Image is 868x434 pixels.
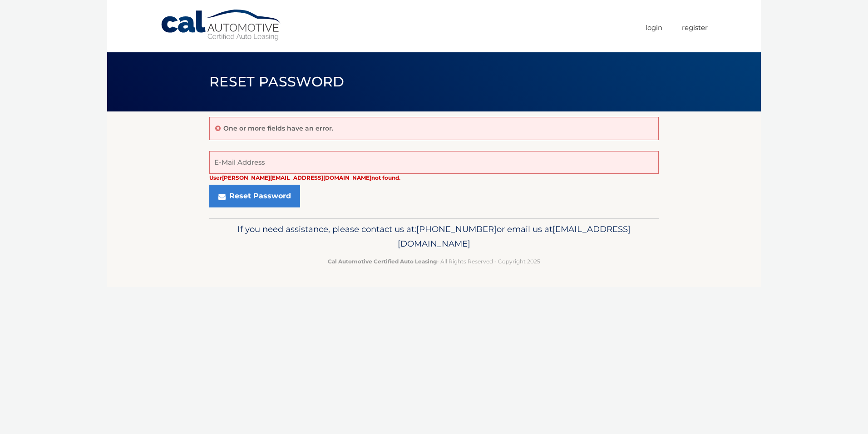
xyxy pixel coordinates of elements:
[416,224,497,234] span: [PHONE_NUMBER]
[209,73,344,90] span: Reset Password
[215,222,653,251] p: If you need assistance, please contact us at: or email us at
[646,20,662,35] a: Login
[223,124,333,132] p: One or more fields have an error.
[209,185,300,207] button: Reset Password
[209,151,659,174] input: E-Mail Address
[209,174,400,181] strong: User [PERSON_NAME][EMAIL_ADDRESS][DOMAIN_NAME] not found.
[682,20,708,35] a: Register
[398,224,631,249] span: [EMAIL_ADDRESS][DOMAIN_NAME]
[328,258,437,265] strong: Cal Automotive Certified Auto Leasing
[160,9,283,41] a: Cal Automotive
[215,257,653,266] p: - All Rights Reserved - Copyright 2025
